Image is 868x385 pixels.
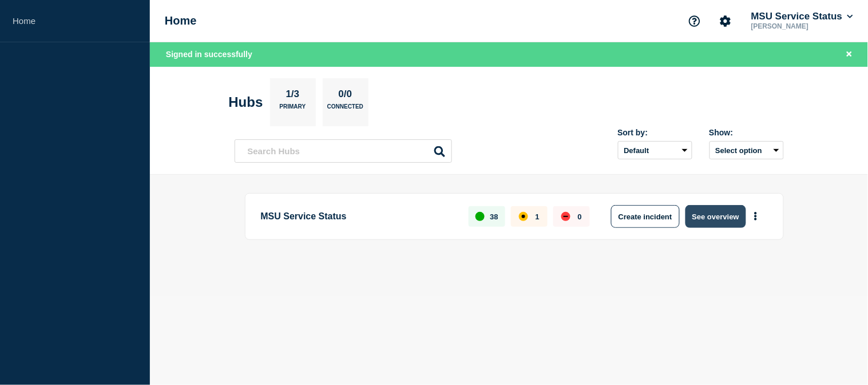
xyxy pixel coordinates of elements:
[842,48,857,61] button: Close banner
[475,212,485,221] div: up
[618,141,692,159] select: Sort by
[519,212,528,221] div: affected
[334,89,356,103] p: 0/0
[749,22,855,30] p: [PERSON_NAME]
[710,128,784,137] div: Show:
[561,212,570,221] div: down
[536,212,540,221] p: 1
[611,205,680,228] button: Create incident
[578,212,582,221] p: 0
[748,206,763,227] button: More actions
[282,89,304,103] p: 1/3
[714,9,738,33] button: Account settings
[710,141,784,159] button: Select option
[165,14,197,27] h1: Home
[683,9,707,33] button: Support
[235,139,452,163] input: Search Hubs
[749,11,855,22] button: MSU Service Status
[685,205,746,228] button: See overview
[327,103,363,115] p: Connected
[490,212,498,221] p: 38
[261,205,456,228] p: MSU Service Status
[618,128,692,137] div: Sort by:
[280,103,306,115] p: Primary
[166,50,252,59] span: Signed in successfully
[229,94,263,110] h2: Hubs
